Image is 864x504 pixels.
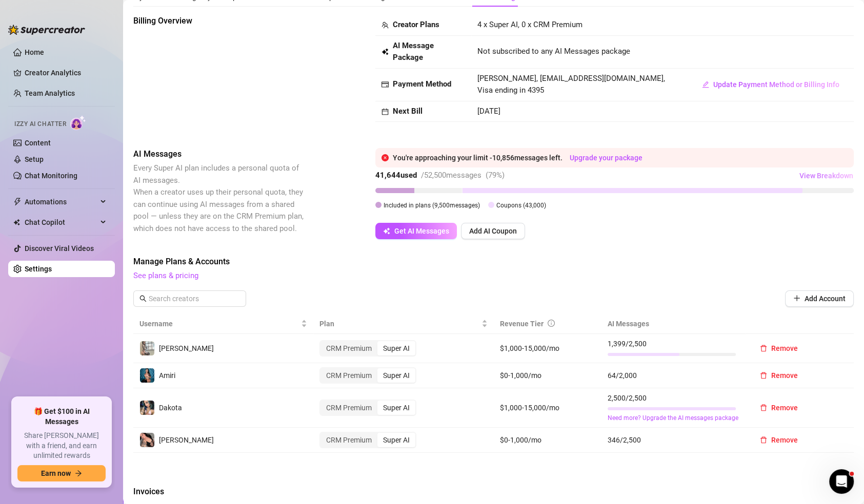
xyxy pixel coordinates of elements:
div: segmented control [319,367,416,384]
span: Amiri [159,371,175,380]
span: Remove [771,404,798,412]
a: Need more? Upgrade the AI messages package [608,413,739,423]
th: AI Messages [601,314,746,334]
div: Super AI [377,341,415,355]
img: Dakota [140,401,154,415]
div: segmented control [319,400,416,416]
a: Settings [25,265,52,273]
span: delete [760,372,767,379]
span: team [381,22,389,29]
th: Username [133,314,313,334]
a: Upgrade your package [570,154,642,162]
span: close-circle [381,154,389,161]
div: Super AI [377,433,415,447]
strong: Creator Plans [393,20,439,29]
button: Update Payment Method or Billing Info [694,76,848,93]
a: Home [25,48,44,56]
img: AI Chatter [70,115,86,130]
button: View Breakdown [799,167,854,184]
button: Remove [752,400,806,416]
iframe: Intercom live chat [829,469,854,494]
span: Automations [25,194,97,210]
span: Share [PERSON_NAME] with a friend, and earn unlimited rewards [17,431,106,461]
span: plus [793,295,800,302]
span: Add AI Coupon [469,227,517,235]
img: Chat Copilot [13,219,20,226]
span: info-circle [548,320,555,327]
button: Get AI Messages [375,223,457,239]
div: CRM Premium [320,401,377,415]
span: 4 x Super AI, 0 x CRM Premium [477,20,582,29]
span: Coupons ( 43,000 ) [496,202,546,209]
button: Remove [752,367,806,384]
div: Super AI [377,401,415,415]
span: AI Messages [133,148,306,160]
span: Revenue Tier [500,320,544,328]
span: Update Payment Method or Billing Info [713,80,839,89]
th: Plan [313,314,493,334]
span: 346 / 2,500 [608,434,739,446]
button: Add AI Coupon [461,223,525,239]
span: arrow-right [75,470,82,477]
span: [PERSON_NAME] [159,436,214,444]
a: Team Analytics [25,89,75,97]
td: $0-1,000/mo [494,428,602,453]
span: credit-card [381,81,389,88]
span: / 52,500 messages [421,171,481,180]
span: [PERSON_NAME], [EMAIL_ADDRESS][DOMAIN_NAME], Visa ending in 4395 [477,74,665,95]
td: $1,000-15,000/mo [494,388,602,428]
strong: 41,644 used [375,171,417,180]
span: Dakota [159,404,182,412]
a: See plans & pricing [133,271,198,280]
strong: AI Message Package [393,41,434,62]
td: $0-1,000/mo [494,363,602,388]
strong: Payment Method [393,79,451,89]
div: segmented control [319,340,416,356]
span: View Breakdown [799,172,853,180]
span: ( 79 %) [486,171,505,180]
span: Chat Copilot [25,214,97,230]
img: Amiri [140,368,154,383]
span: Izzy AI Chatter [14,119,66,129]
img: Erika [140,341,154,355]
button: Remove [752,432,806,448]
span: Add Account [805,295,846,303]
span: Username [139,318,299,329]
span: Remove [771,436,798,444]
span: delete [760,404,767,411]
span: Invoices [133,486,306,498]
span: 🎁 Get $100 in AI Messages [17,407,106,427]
span: 64 / 2,000 [608,370,739,381]
span: Manage Plans & Accounts [133,256,854,268]
span: edit [702,81,709,88]
span: Earn now [41,469,71,477]
button: Earn nowarrow-right [17,465,106,481]
div: CRM Premium [320,433,377,447]
span: Remove [771,371,798,380]
div: You're approaching your limit - 10,856 messages left. [393,152,848,163]
span: Not subscribed to any AI Messages package [477,46,630,58]
span: [PERSON_NAME] [159,344,214,352]
span: thunderbolt [13,198,22,206]
button: Add Account [785,290,854,307]
strong: Next Bill [393,107,423,116]
img: Bonnie [140,433,154,447]
button: Remove [752,340,806,356]
span: search [139,295,147,302]
span: delete [760,436,767,444]
span: Every Super AI plan includes a personal quota of AI messages. When a creator uses up their person... [133,163,304,233]
div: segmented control [319,432,416,448]
a: Discover Viral Videos [25,244,94,253]
a: Setup [25,155,44,163]
span: Plan [319,318,479,329]
span: delete [760,345,767,352]
span: 2,500 / 2,500 [608,392,739,404]
span: calendar [381,108,389,115]
span: 1,399 / 2,500 [608,338,739,349]
a: Creator Analytics [25,65,107,81]
span: Remove [771,344,798,352]
a: Content [25,139,51,147]
img: logo-BBDzfeDw.svg [8,25,85,35]
span: [DATE] [477,107,500,116]
a: Chat Monitoring [25,172,77,180]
